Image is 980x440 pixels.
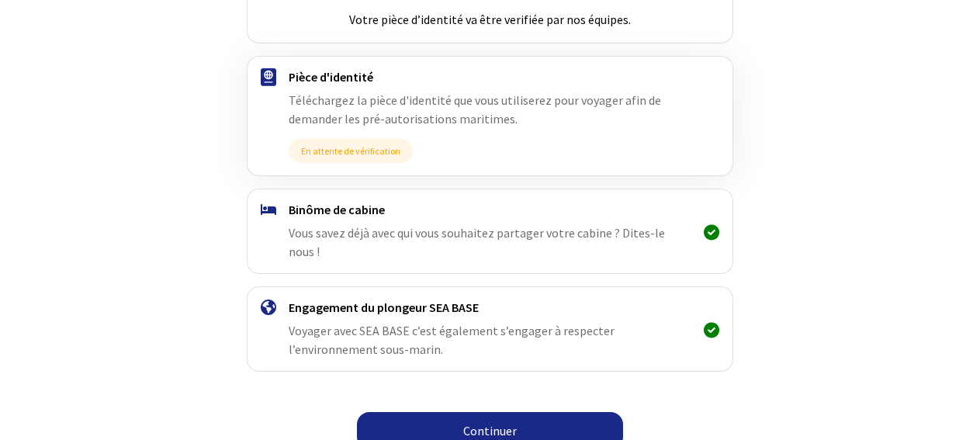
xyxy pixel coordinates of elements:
[289,323,615,357] span: Voyager avec SEA BASE c’est également s’engager à respecter l’environnement sous-marin.
[261,10,719,29] p: Votre pièce d’identité va être verifiée par nos équipes.
[289,69,691,85] h4: Pièce d'identité
[261,204,276,215] img: binome.svg
[289,300,691,315] h4: Engagement du plongeur SEA BASE
[289,139,413,163] span: En attente de vérification
[289,225,665,259] span: Vous savez déjà avec qui vous souhaitez partager votre cabine ? Dites-le nous !
[289,92,661,126] span: Téléchargez la pièce d'identité que vous utiliserez pour voyager afin de demander les pré-autoris...
[261,300,276,315] img: engagement.svg
[289,202,691,217] h4: Binôme de cabine
[261,68,276,86] img: passport.svg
